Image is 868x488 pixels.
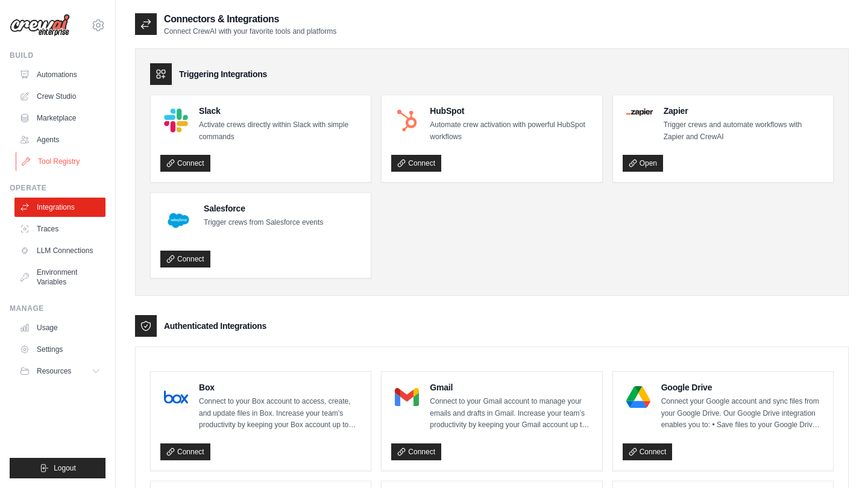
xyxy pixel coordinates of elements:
[14,340,105,359] a: Settings
[10,458,105,478] button: Logout
[14,263,105,292] a: Environment Variables
[199,381,361,393] h4: Box
[14,108,105,128] a: Marketplace
[661,381,823,393] h4: Google Drive
[430,105,592,117] h4: HubSpot
[204,202,323,214] h4: Salesforce
[54,463,76,473] span: Logout
[199,396,361,431] p: Connect to your Box account to access, create, and update files in Box. Increase your team’s prod...
[204,217,323,229] p: Trigger crews from Salesforce events
[37,366,71,376] span: Resources
[430,396,592,431] p: Connect to your Gmail account to manage your emails and drafts in Gmail. Increase your team’s pro...
[430,381,592,393] h4: Gmail
[199,119,361,143] p: Activate crews directly within Slack with simple commands
[14,198,105,217] a: Integrations
[623,155,663,172] a: Open
[395,108,419,133] img: HubSpot Logo
[160,155,210,172] a: Connect
[395,385,419,409] img: Gmail Logo
[430,119,592,143] p: Automate crew activation with powerful HubSpot workflows
[10,304,105,313] div: Manage
[14,65,105,84] a: Automations
[626,385,650,409] img: Google Drive Logo
[164,108,188,133] img: Slack Logo
[14,241,105,260] a: LLM Connections
[164,320,266,332] h3: Authenticated Integrations
[14,87,105,106] a: Crew Studio
[623,443,673,460] a: Connect
[160,251,210,267] a: Connect
[664,105,823,117] h4: Zapier
[10,51,105,60] div: Build
[391,443,441,460] a: Connect
[391,155,441,172] a: Connect
[661,396,823,431] p: Connect your Google account and sync files from your Google Drive. Our Google Drive integration e...
[14,318,105,337] a: Usage
[14,219,105,239] a: Traces
[14,130,105,149] a: Agents
[179,68,267,80] h3: Triggering Integrations
[199,105,361,117] h4: Slack
[164,12,336,27] h2: Connectors & Integrations
[16,152,107,171] a: Tool Registry
[10,183,105,193] div: Operate
[160,443,210,460] a: Connect
[164,206,193,235] img: Salesforce Logo
[664,119,823,143] p: Trigger crews and automate workflows with Zapier and CrewAI
[164,385,188,409] img: Box Logo
[164,27,336,36] p: Connect CrewAI with your favorite tools and platforms
[626,108,653,116] img: Zapier Logo
[14,361,105,381] button: Resources
[10,14,70,37] img: Logo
